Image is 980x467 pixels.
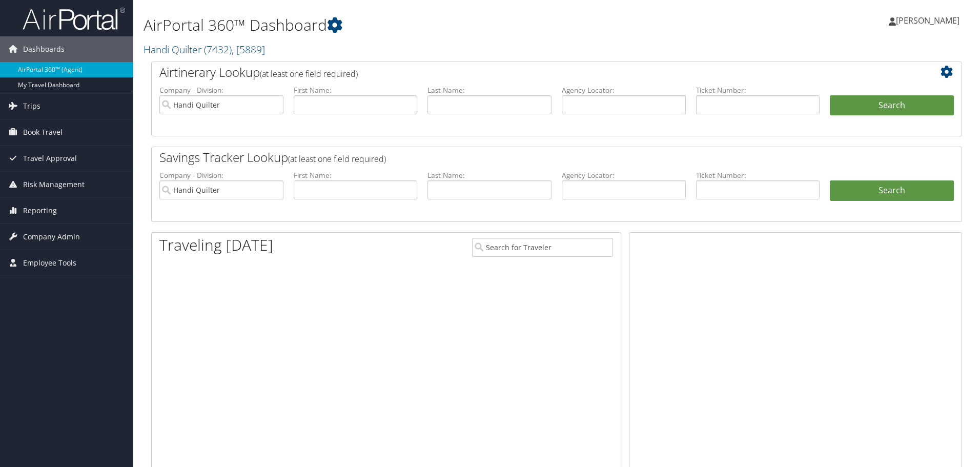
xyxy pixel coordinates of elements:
[23,93,40,119] span: Trips
[144,14,695,36] h1: AirPortal 360™ Dashboard
[23,119,63,145] span: Book Travel
[159,85,283,95] label: Company - Division:
[562,85,686,95] label: Agency Locator:
[427,170,552,180] label: Last Name:
[23,146,77,171] span: Travel Approval
[23,198,57,224] span: Reporting
[159,234,273,256] h1: Traveling [DATE]
[260,68,358,79] span: (at least one field required)
[144,43,265,56] a: Handi Quilter
[562,170,686,180] label: Agency Locator:
[159,149,886,166] h2: Savings Tracker Lookup
[472,238,613,257] input: Search for Traveler
[23,7,125,31] img: airportal-logo.png
[159,64,886,81] h2: Airtinerary Lookup
[23,250,76,276] span: Employee Tools
[204,43,232,56] span: ( 7432 )
[696,85,820,95] label: Ticket Number:
[232,43,265,56] span: , [ 5889 ]
[159,180,283,199] input: search accounts
[23,224,80,250] span: Company Admin
[896,15,959,26] span: [PERSON_NAME]
[830,95,954,116] button: Search
[696,170,820,180] label: Ticket Number:
[294,170,418,180] label: First Name:
[294,85,418,95] label: First Name:
[288,153,386,165] span: (at least one field required)
[889,5,970,36] a: [PERSON_NAME]
[23,36,65,62] span: Dashboards
[159,170,283,180] label: Company - Division:
[23,172,85,197] span: Risk Management
[427,85,552,95] label: Last Name:
[830,180,954,201] a: Search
